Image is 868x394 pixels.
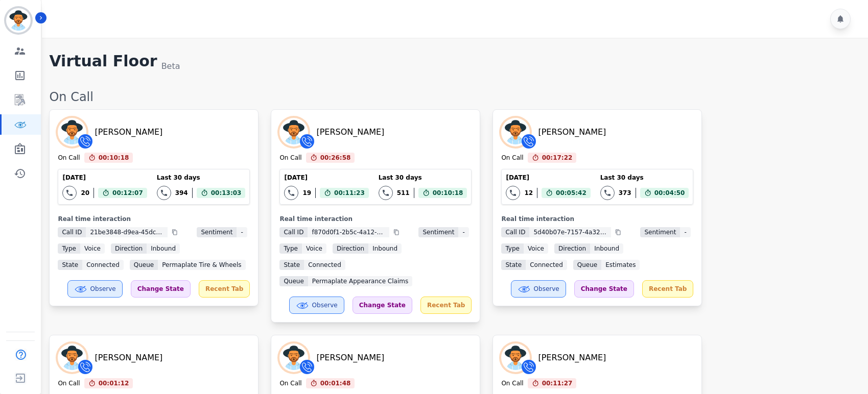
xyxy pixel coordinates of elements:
[379,174,467,182] div: Last 30 days
[600,174,689,182] div: Last 30 days
[501,243,524,254] span: Type
[308,276,412,286] span: Permaplate Appearance Claims
[542,378,573,388] span: 00:11:27
[279,154,301,163] div: On Call
[111,243,147,254] span: Direction
[590,243,623,254] span: inbound
[573,260,601,270] span: Queue
[62,174,147,182] div: [DATE]
[147,243,180,254] span: inbound
[526,260,567,270] span: connected
[157,174,246,182] div: Last 30 days
[58,118,86,146] img: Avatar
[316,126,384,138] div: [PERSON_NAME]
[86,227,168,237] span: 21be3848-d9ea-45dc-b0bc-51eb632c12aa
[524,189,533,197] div: 12
[501,154,523,163] div: On Call
[49,52,157,72] h1: Virtual Floor
[538,352,606,364] div: [PERSON_NAME]
[501,215,693,223] div: Real time interaction
[534,285,559,293] span: Observe
[654,188,685,198] span: 00:04:50
[58,260,82,270] span: State
[279,118,308,146] img: Avatar
[279,243,302,254] span: Type
[316,352,384,364] div: [PERSON_NAME]
[333,243,368,254] span: Direction
[58,343,86,372] img: Avatar
[279,343,308,372] img: Avatar
[130,260,158,270] span: Queue
[302,243,326,254] span: voice
[95,352,162,364] div: [PERSON_NAME]
[524,243,548,254] span: voice
[458,227,468,237] span: -
[58,215,250,223] div: Real time interaction
[420,297,472,314] div: Recent Tab
[90,285,116,293] span: Observe
[538,126,606,138] div: [PERSON_NAME]
[284,174,368,182] div: [DATE]
[529,227,611,237] span: 5d40b07e-7157-4a32-81c7-bc5b2f747ba7
[320,378,351,388] span: 00:01:48
[237,227,247,237] span: -
[49,89,858,105] div: On Call
[308,227,389,237] span: f870d0f1-2b5c-4a12-8350-8fc4bf842a2b
[58,227,86,237] span: Call ID
[642,280,693,298] div: Recent Tab
[279,379,301,388] div: On Call
[211,188,242,198] span: 00:13:03
[556,188,587,198] span: 00:05:42
[619,189,631,197] div: 373
[279,227,308,237] span: Call ID
[501,379,523,388] div: On Call
[279,276,308,286] span: Queue
[574,280,634,298] div: Change State
[82,260,124,270] span: connected
[640,227,680,237] span: Sentiment
[302,189,311,197] div: 19
[80,243,105,254] span: voice
[418,227,458,237] span: Sentiment
[112,188,143,198] span: 00:12:07
[506,174,590,182] div: [DATE]
[58,243,80,254] span: Type
[197,227,237,237] span: Sentiment
[501,343,530,372] img: Avatar
[58,379,80,388] div: On Call
[81,189,89,197] div: 20
[161,60,180,72] div: Beta
[99,153,129,163] span: 00:10:18
[368,243,402,254] span: inbound
[397,189,410,197] div: 511
[501,118,530,146] img: Avatar
[304,260,345,270] span: connected
[554,243,590,254] span: Direction
[334,188,365,198] span: 00:11:23
[131,280,191,298] div: Change State
[320,153,351,163] span: 00:26:58
[542,153,573,163] span: 00:17:22
[511,280,566,298] button: Observe
[601,260,640,270] span: Estimates
[95,126,162,138] div: [PERSON_NAME]
[433,188,463,198] span: 00:10:18
[279,215,472,223] div: Real time interaction
[158,260,245,270] span: Permaplate Tire & Wheels
[199,280,250,298] div: Recent Tab
[99,378,129,388] span: 00:01:12
[58,154,80,163] div: On Call
[289,297,344,314] button: Observe
[67,280,123,298] button: Observe
[175,189,188,197] div: 394
[501,260,526,270] span: State
[312,301,338,309] span: Observe
[6,8,31,33] img: Bordered avatar
[680,227,690,237] span: -
[279,260,304,270] span: State
[353,297,412,314] div: Change State
[501,227,529,237] span: Call ID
